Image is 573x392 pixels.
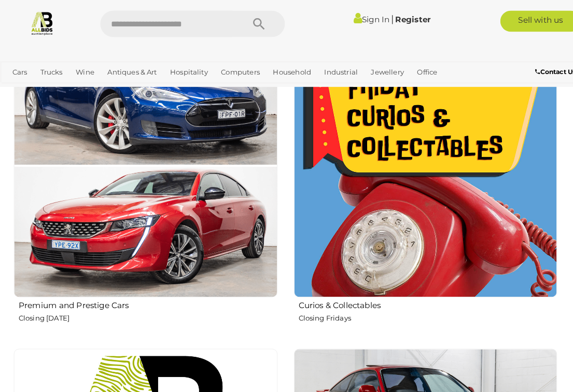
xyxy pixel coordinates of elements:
b: Contact Us [523,66,563,74]
p: Closing [DATE] [18,305,271,317]
a: Wine [70,62,96,79]
img: Curios & Collectables [287,33,545,291]
a: Computers [212,62,258,79]
a: Sell with us [489,10,568,31]
a: Contact Us [523,65,565,76]
a: Jewellery [358,62,399,79]
a: Hospitality [162,62,207,79]
a: Office [403,62,431,79]
a: Cars [8,62,31,79]
a: Antiques & Art [101,62,158,79]
a: Household [262,62,308,79]
img: Premium and Prestige Cars [13,33,271,291]
span: | [382,13,385,24]
a: Industrial [313,62,354,79]
a: Sign In [345,14,381,24]
p: Closing Fridays [292,305,545,317]
a: Curios & Collectables Closing Fridays [287,33,545,332]
a: Sports [8,79,37,96]
a: Register [386,14,421,24]
h2: Premium and Prestige Cars [18,292,271,303]
img: Allbids.com.au [29,10,53,35]
a: Trucks [35,62,65,79]
h2: Curios & Collectables [292,292,545,303]
button: Search [227,10,278,36]
a: [GEOGRAPHIC_DATA] [42,79,124,96]
a: Premium and Prestige Cars Closing [DATE] [13,33,271,332]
